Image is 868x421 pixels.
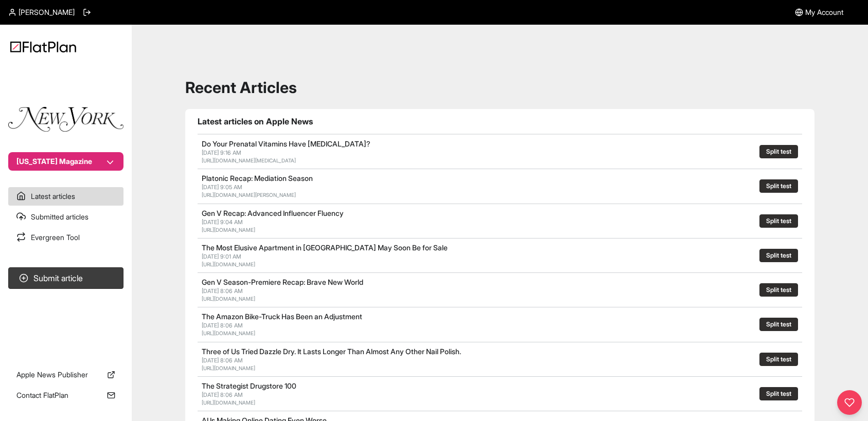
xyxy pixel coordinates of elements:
a: [URL][DOMAIN_NAME] [202,296,255,302]
a: [URL][DOMAIN_NAME] [202,399,255,406]
button: Split test [759,283,798,297]
span: [DATE] 8:06 AM [202,357,243,364]
span: [DATE] 9:04 AM [202,218,243,226]
span: My Account [805,7,843,17]
button: Split test [759,353,798,366]
img: Publication Logo [8,107,123,132]
a: Do Your Prenatal Vitamins Have [MEDICAL_DATA]? [202,139,370,148]
h1: Latest articles on Apple News [198,115,802,127]
span: [DATE] 8:06 AM [202,322,243,329]
a: Gen V Season-Premiere Recap: Brave New World [202,278,363,286]
img: Logo [10,41,76,52]
a: [URL][DOMAIN_NAME][MEDICAL_DATA] [202,157,296,163]
button: Split test [759,179,798,193]
button: Submit article [8,267,123,289]
a: The Amazon Bike-Truck Has Been an Adjustment [202,312,362,321]
span: [PERSON_NAME] [19,7,75,17]
button: Split test [759,214,798,228]
button: [US_STATE] Magazine [8,152,123,171]
button: Split test [759,318,798,331]
span: [DATE] 9:01 AM [202,253,241,260]
a: The Most Elusive Apartment in [GEOGRAPHIC_DATA] May Soon Be for Sale [202,243,448,252]
a: [URL][DOMAIN_NAME][PERSON_NAME] [202,192,296,198]
a: [URL][DOMAIN_NAME] [202,261,255,267]
span: [DATE] 9:05 AM [202,184,242,191]
button: Split test [759,145,798,158]
a: Latest articles [8,187,123,206]
a: [URL][DOMAIN_NAME] [202,227,255,233]
a: Submitted articles [8,208,123,226]
a: [URL][DOMAIN_NAME] [202,365,255,371]
a: Platonic Recap: Mediation Season [202,174,313,182]
a: Contact FlatPlan [8,386,123,405]
button: Split test [759,387,798,400]
span: [DATE] 8:06 AM [202,391,243,398]
a: Evergreen Tool [8,228,123,247]
span: [DATE] 9:16 AM [202,149,241,156]
span: [DATE] 8:06 AM [202,287,243,295]
a: [URL][DOMAIN_NAME] [202,330,255,336]
a: Three of Us Tried Dazzle Dry. It Lasts Longer Than Almost Any Other Nail Polish. [202,347,461,356]
a: The Strategist Drugstore 100 [202,381,296,390]
a: [PERSON_NAME] [8,7,75,17]
a: Apple News Publisher [8,365,123,384]
button: Split test [759,249,798,262]
a: Gen V Recap: Advanced Influencer Fluency [202,209,344,217]
h1: Recent Articles [185,78,814,97]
